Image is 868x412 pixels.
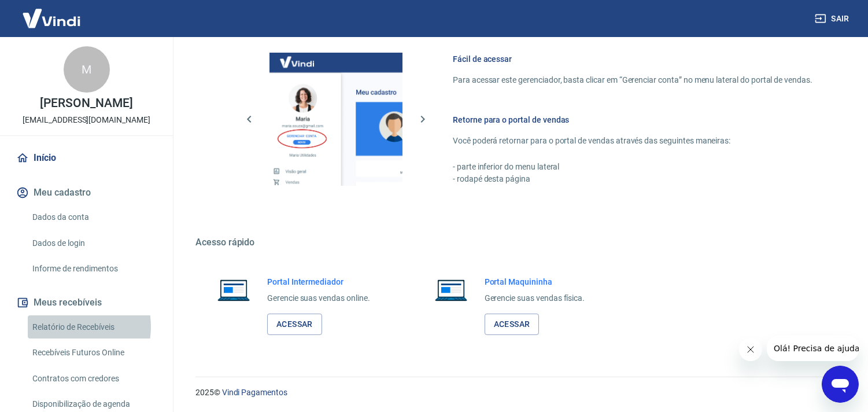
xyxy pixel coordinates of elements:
p: - parte inferior do menu lateral [453,161,812,173]
a: Vindi Pagamentos [222,388,287,397]
p: [EMAIL_ADDRESS][DOMAIN_NAME] [23,114,150,126]
h5: Acesso rápido [195,237,840,248]
p: Gerencie suas vendas online. [267,292,370,304]
a: Início [14,145,159,171]
a: Contratos com credores [28,367,159,391]
a: Dados da conta [28,205,159,229]
div: M [64,46,110,93]
p: [PERSON_NAME] [40,97,132,109]
h6: Fácil de acessar [453,53,812,65]
button: Sair [812,8,854,30]
a: Relatório de Recebíveis [28,315,159,339]
p: Você poderá retornar para o portal de vendas através das seguintes maneiras: [453,135,812,147]
img: Imagem de um notebook aberto [209,276,258,304]
a: Dados de login [28,231,159,255]
a: Informe de rendimentos [28,257,159,281]
h6: Portal Maquininha [485,276,585,288]
iframe: Botão para abrir a janela de mensagens [822,366,859,403]
a: Acessar [267,314,322,335]
h6: Retorne para o portal de vendas [453,114,812,126]
h6: Portal Intermediador [267,276,370,288]
img: Imagem de um notebook aberto [427,276,475,304]
p: Para acessar este gerenciador, basta clicar em “Gerenciar conta” no menu lateral do portal de ven... [453,74,812,86]
p: 2025 © [195,387,840,399]
p: - rodapé desta página [453,173,812,185]
a: Acessar [485,314,540,335]
p: Gerencie suas vendas física. [485,292,585,304]
img: Vindi [14,1,89,36]
button: Meus recebíveis [14,290,159,315]
a: Recebíveis Futuros Online [28,341,159,365]
img: Imagem da dashboard mostrando o botão de gerenciar conta na sidebar no lado esquerdo [269,53,402,186]
iframe: Fechar mensagem [739,338,762,361]
button: Meu cadastro [14,180,159,205]
iframe: Mensagem da empresa [767,336,859,361]
span: Olá! Precisa de ajuda? [7,8,97,17]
